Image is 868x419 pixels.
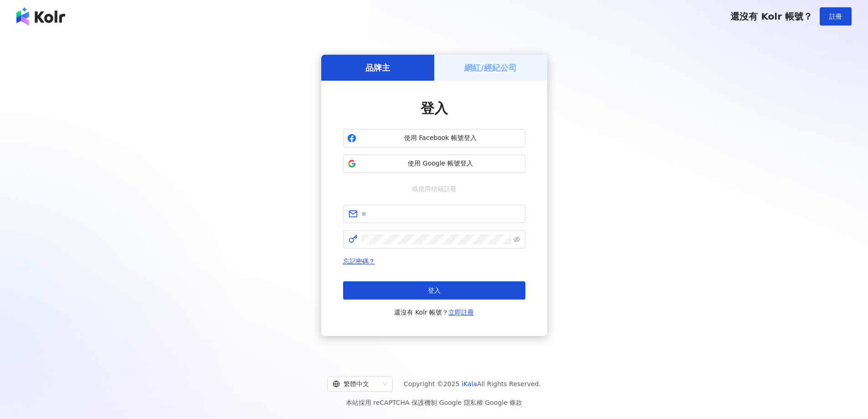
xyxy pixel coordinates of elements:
[448,309,474,316] a: 立即註冊
[343,258,375,265] a: 忘記密碼？
[333,377,379,391] div: 繁體中文
[360,159,521,168] span: 使用 Google 帳號登入
[439,399,483,406] a: Google 隱私權
[464,62,517,73] h5: 網紅/經紀公司
[406,184,463,194] span: 或使用信箱註冊
[343,155,525,173] button: 使用 Google 帳號登入
[394,307,474,318] span: 還沒有 Kolr 帳號？
[462,380,477,388] a: iKala
[343,129,525,147] button: 使用 Facebook 帳號登入
[404,378,541,389] span: Copyright © 2025 All Rights Reserved.
[360,134,521,143] span: 使用 Facebook 帳號登入
[485,399,522,406] a: Google 條款
[730,11,812,22] span: 還沒有 Kolr 帳號？
[346,397,522,408] span: 本站採用 reCAPTCHA 保護機制
[343,281,525,300] button: 登入
[829,13,842,20] span: 註冊
[421,100,448,116] span: 登入
[365,62,390,73] h5: 品牌主
[483,399,485,406] span: |
[16,7,65,26] img: logo
[820,7,852,26] button: 註冊
[437,399,439,406] span: |
[428,287,441,294] span: 登入
[514,236,520,243] span: eye-invisible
